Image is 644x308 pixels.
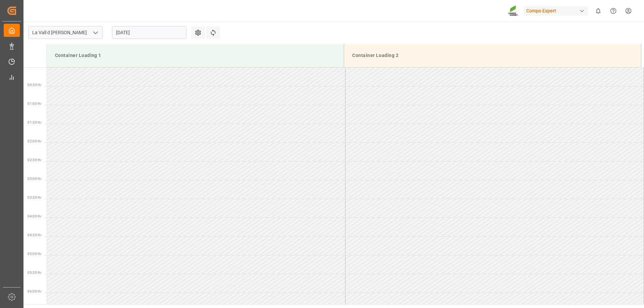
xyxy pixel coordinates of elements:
[90,27,100,38] button: open menu
[524,6,588,16] div: Compo Expert
[52,49,338,62] div: Container Loading 1
[508,5,519,17] img: Screenshot%202023-09-29%20at%2010.02.21.png_1712312052.png
[28,177,41,181] span: 03:00 Hr
[350,49,636,62] div: Container Loading 2
[28,139,41,143] span: 02:00 Hr
[28,233,41,237] span: 04:30 Hr
[28,102,41,106] span: 01:00 Hr
[28,121,41,124] span: 01:30 Hr
[524,4,591,17] button: Compo Expert
[591,3,606,18] button: show 0 new notifications
[606,3,621,18] button: Help Center
[28,158,41,162] span: 02:30 Hr
[28,83,41,87] span: 00:30 Hr
[28,290,41,293] span: 06:00 Hr
[28,26,103,39] input: Type to search/select
[28,252,41,256] span: 05:00 Hr
[28,196,41,199] span: 03:30 Hr
[28,271,41,274] span: 05:30 Hr
[112,26,186,39] input: DD.MM.YYYY
[28,214,41,218] span: 04:00 Hr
